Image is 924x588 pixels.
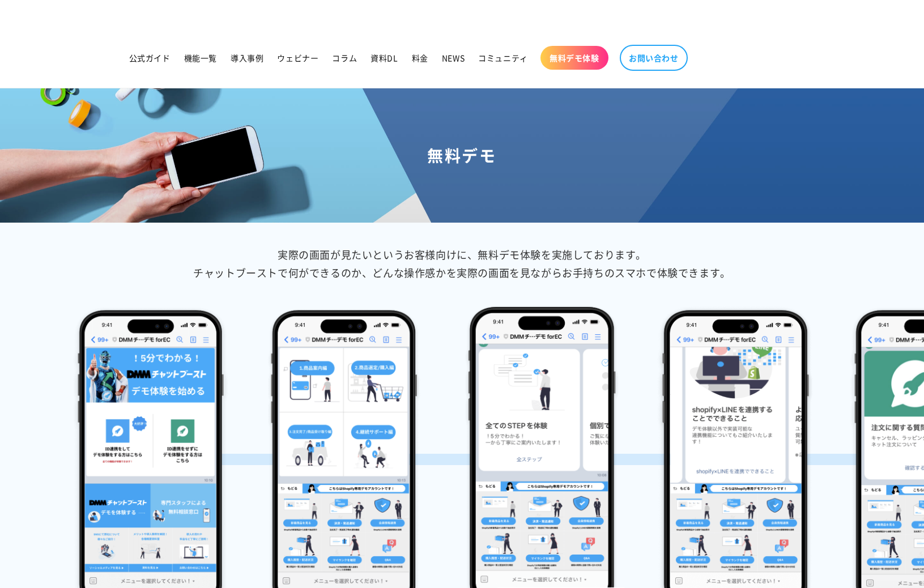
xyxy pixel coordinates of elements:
a: お問い合わせ [620,45,688,71]
span: ウェビナー [277,53,318,63]
a: 料金 [405,46,435,70]
span: 資料DL [371,53,398,63]
span: コラム [332,53,357,63]
a: NEWS [435,46,471,70]
a: 公式ガイド [122,46,177,70]
span: お問い合わせ [629,53,679,63]
span: NEWS [442,53,465,63]
a: ウェビナー [270,46,325,70]
a: 機能一覧 [177,46,224,70]
span: コミュニティ [478,53,528,63]
h1: 無料デモ [14,145,910,165]
span: 公式ガイド [129,53,171,63]
a: 資料DL [364,46,404,70]
a: 無料デモ体験 [540,46,608,70]
span: 導入事例 [231,53,263,63]
span: 機能一覧 [184,53,217,63]
span: 無料デモ体験 [550,53,599,63]
span: 料金 [412,53,428,63]
a: コミュニティ [471,46,535,70]
a: コラム [325,46,364,70]
a: 導入事例 [224,46,270,70]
